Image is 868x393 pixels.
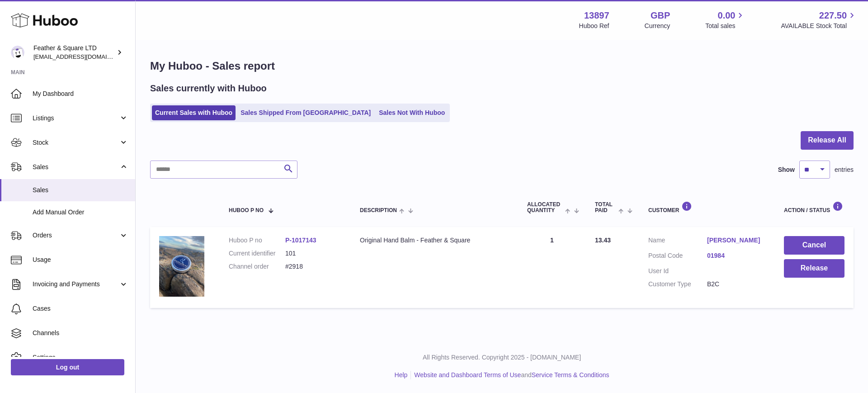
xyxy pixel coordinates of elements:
span: My Dashboard [33,90,128,98]
dt: Customer Type [648,280,707,289]
div: Original Hand Balm - Feather & Square [360,236,509,245]
span: Channels [33,329,128,337]
a: Sales Not With Huboo [376,105,448,120]
dt: Postal Code [648,251,707,262]
a: [PERSON_NAME] [707,236,766,245]
span: Invoicing and Payments [33,280,119,289]
a: Website and Dashboard Terms of Use [414,371,521,379]
span: Usage [33,256,128,264]
span: [EMAIL_ADDRESS][DOMAIN_NAME] [33,53,133,60]
a: Log out [11,359,124,375]
h2: Sales currently with Huboo [150,82,267,95]
dt: Name [648,236,707,247]
h1: My Huboo - Sales report [150,59,854,73]
button: Cancel [784,236,844,255]
a: Sales Shipped From [GEOGRAPHIC_DATA] [237,105,374,120]
a: 01984 [707,251,766,260]
span: Description [360,208,397,213]
span: Sales [33,186,128,194]
a: 0.00 Total sales [705,9,745,30]
span: Stock [33,138,119,147]
span: 13.43 [595,237,611,244]
strong: GBP [651,9,670,22]
dd: B2C [707,280,766,289]
span: Add Manual Order [33,208,128,217]
span: Total paid [595,202,616,213]
dd: #2918 [285,262,342,271]
dd: 101 [285,249,342,258]
div: Action / Status [784,201,844,213]
span: ALLOCATED Quantity [527,202,563,213]
div: Huboo Ref [579,22,609,30]
div: Currency [645,22,670,30]
td: 1 [518,227,586,308]
dt: Huboo P no [229,236,285,245]
a: 227.50 AVAILABLE Stock Total [781,9,857,30]
button: Release All [801,131,854,150]
a: P-1017143 [285,237,316,244]
img: feathernsquare@gmail.com [11,46,24,59]
dt: Channel order [229,262,285,271]
a: Service Terms & Conditions [532,371,609,379]
span: Orders [33,231,119,240]
label: Show [778,166,795,174]
span: Sales [33,163,119,171]
span: Settings [33,353,128,362]
a: Help [395,371,408,379]
button: Release [784,259,844,278]
img: il_fullxfull.5545322717_sv0z.jpg [159,236,204,296]
span: 0.00 [718,9,736,22]
span: AVAILABLE Stock Total [781,22,857,30]
dt: User Id [648,267,707,275]
div: Feather & Square LTD [33,44,115,61]
span: Listings [33,114,119,123]
p: All Rights Reserved. Copyright 2025 - [DOMAIN_NAME] [143,353,861,362]
span: Huboo P no [229,208,264,213]
span: entries [835,166,854,174]
span: Cases [33,304,128,313]
dt: Current identifier [229,249,285,258]
span: 227.50 [819,9,847,22]
div: Customer [648,201,766,213]
li: and [411,371,609,379]
span: Total sales [705,22,745,30]
strong: 13897 [584,9,609,22]
a: Current Sales with Huboo [152,105,236,120]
